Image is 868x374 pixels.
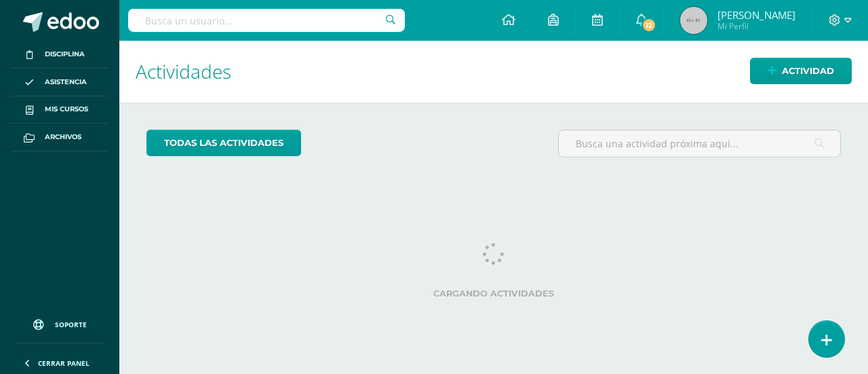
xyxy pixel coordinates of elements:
[750,58,852,84] a: Actividad
[642,18,656,33] span: 12
[45,104,88,115] span: Mis cursos
[782,58,834,83] span: Actividad
[11,96,108,124] a: Mis cursos
[146,288,841,299] label: Cargando actividades
[717,8,795,22] span: [PERSON_NAME]
[128,9,405,32] input: Busca un usuario...
[680,7,707,34] img: 45x45
[559,130,840,157] input: Busca una actividad próxima aquí...
[136,41,852,102] h1: Actividades
[11,41,108,69] a: Disciplina
[16,306,103,339] a: Soporte
[55,320,87,329] span: Soporte
[11,124,108,151] a: Archivos
[146,130,301,156] a: todas las Actividades
[45,49,85,60] span: Disciplina
[717,20,795,32] span: Mi Perfil
[11,69,108,96] a: Asistencia
[45,77,87,88] span: Asistencia
[38,358,90,368] span: Cerrar panel
[45,132,81,143] span: Archivos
